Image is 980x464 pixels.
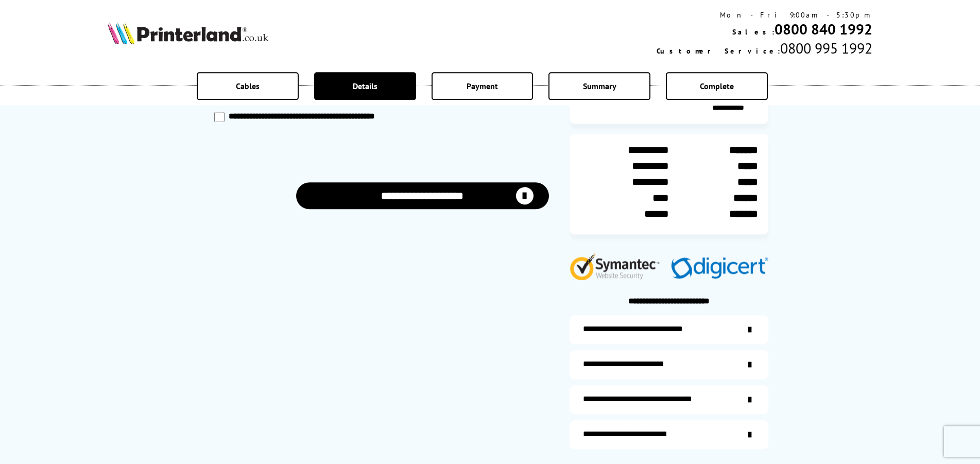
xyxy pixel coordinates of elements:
[570,315,768,344] a: additional-ink
[236,81,260,91] span: Cables
[570,385,768,414] a: additional-cables
[775,20,872,39] a: 0800 840 1992
[570,350,768,379] a: items-arrive
[108,22,268,44] img: Printerland Logo
[353,81,377,91] span: Details
[467,81,498,91] span: Payment
[583,81,616,91] span: Summary
[732,27,775,37] span: Sales:
[657,46,780,56] span: Customer Service:
[570,420,768,449] a: secure-website
[780,39,872,58] span: 0800 995 1992
[657,10,872,20] div: Mon - Fri 9:00am - 5:30pm
[700,81,734,91] span: Complete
